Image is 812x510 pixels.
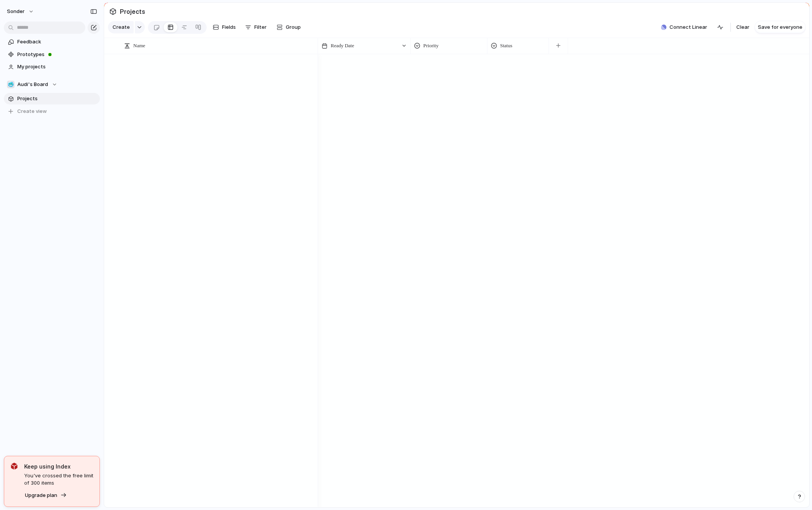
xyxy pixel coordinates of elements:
[3,5,38,18] button: sonder
[758,23,802,31] span: Save for everyone
[4,79,100,90] button: 🥶Audi's Board
[113,23,130,31] span: Create
[273,21,305,33] button: Group
[108,21,134,33] button: Create
[254,23,267,31] span: Filter
[17,81,48,88] span: Audi's Board
[222,23,236,31] span: Fields
[736,23,749,31] span: Clear
[23,490,69,501] button: Upgrade plan
[7,8,25,15] span: sonder
[24,462,93,470] span: Keep using Index
[4,61,100,73] a: My projects
[733,21,752,33] button: Clear
[25,492,57,499] span: Upgrade plan
[17,38,97,46] span: Feedback
[331,42,354,50] span: Ready Date
[133,42,145,50] span: Name
[7,81,15,88] div: 🥶
[755,21,805,33] button: Save for everyone
[17,51,97,58] span: Prototypes
[4,36,100,48] a: Feedback
[17,63,97,71] span: My projects
[4,93,100,104] a: Projects
[286,23,301,31] span: Group
[4,106,100,117] button: Create view
[17,108,47,115] span: Create view
[658,22,710,33] button: Connect Linear
[4,49,100,60] a: Prototypes
[17,95,97,103] span: Projects
[242,21,270,33] button: Filter
[24,472,93,487] span: You've crossed the free limit of 300 items
[669,23,707,31] span: Connect Linear
[210,21,239,33] button: Fields
[500,42,512,50] span: Status
[118,5,147,18] span: Projects
[423,42,439,50] span: Priority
